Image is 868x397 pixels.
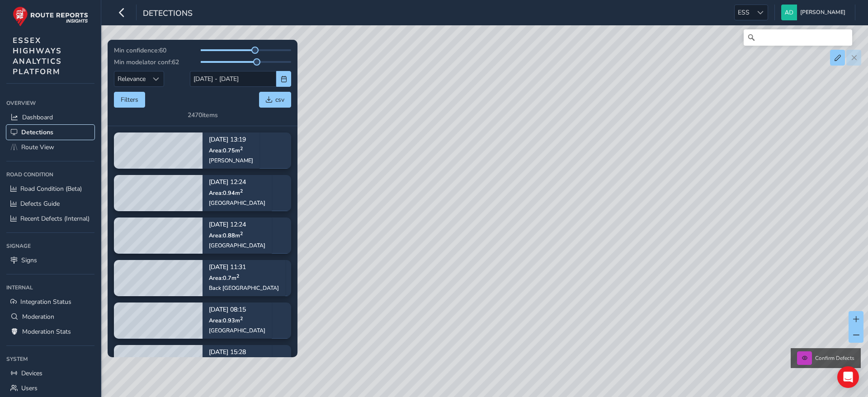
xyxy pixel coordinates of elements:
[209,231,243,239] span: Area: 0.88 m
[6,110,94,125] a: Dashboard
[209,189,243,196] span: Area: 0.94 m
[209,307,265,313] p: [DATE] 08:15
[6,253,94,268] a: Signs
[6,181,94,196] a: Road Condition (Beta)
[6,96,94,110] div: Overview
[800,5,845,20] span: [PERSON_NAME]
[209,222,265,228] p: [DATE] 12:24
[6,366,94,381] a: Devices
[114,46,159,55] span: Min confidence:
[781,5,797,20] img: diamond-layout
[20,298,71,306] span: Integration Status
[6,239,94,253] div: Signage
[259,92,291,108] button: csv
[209,349,265,355] p: [DATE] 15:28
[209,156,253,164] div: [PERSON_NAME]
[6,125,94,140] a: Detections
[149,71,164,86] div: Sort by Date
[815,354,854,362] span: Confirm Defects
[143,8,193,20] span: Detections
[275,95,284,104] span: csv
[22,113,53,122] span: Dashboard
[837,366,859,388] div: Open Intercom Messenger
[20,214,90,223] span: Recent Defects (Internal)
[781,5,849,20] button: [PERSON_NAME]
[209,241,265,249] div: [GEOGRAPHIC_DATA]
[114,92,145,108] button: Filters
[6,324,94,339] a: Moderation Stats
[209,179,265,185] p: [DATE] 12:24
[13,35,62,77] span: ESSEX HIGHWAYS ANALYTICS PLATFORM
[114,58,172,66] span: Min modelator conf:
[209,284,279,291] div: Back [GEOGRAPHIC_DATA]
[114,71,149,86] span: Relevance
[13,6,88,27] img: rr logo
[240,315,243,321] sup: 2
[188,111,218,119] div: 2470 items
[735,5,753,20] span: ESS
[6,309,94,324] a: Moderation
[172,58,179,66] span: 62
[20,199,60,208] span: Defects Guide
[744,29,852,46] input: Search
[6,196,94,211] a: Defects Guide
[240,230,243,236] sup: 2
[209,316,243,324] span: Area: 0.93 m
[6,168,94,181] div: Road Condition
[21,143,54,151] span: Route View
[22,312,54,321] span: Moderation
[6,381,94,396] a: Users
[20,184,82,193] span: Road Condition (Beta)
[21,128,53,137] span: Detections
[6,294,94,309] a: Integration Status
[209,137,253,143] p: [DATE] 13:19
[21,384,38,392] span: Users
[209,274,239,281] span: Area: 0.7 m
[22,327,71,336] span: Moderation Stats
[159,46,166,55] span: 60
[21,256,37,265] span: Signs
[236,272,239,279] sup: 2
[209,264,279,270] p: [DATE] 11:31
[209,326,265,334] div: [GEOGRAPHIC_DATA]
[6,211,94,226] a: Recent Defects (Internal)
[6,352,94,366] div: System
[240,145,243,151] sup: 2
[6,140,94,155] a: Route View
[209,146,243,154] span: Area: 0.75 m
[6,281,94,294] div: Internal
[240,187,243,194] sup: 2
[21,369,42,378] span: Devices
[209,199,265,206] div: [GEOGRAPHIC_DATA]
